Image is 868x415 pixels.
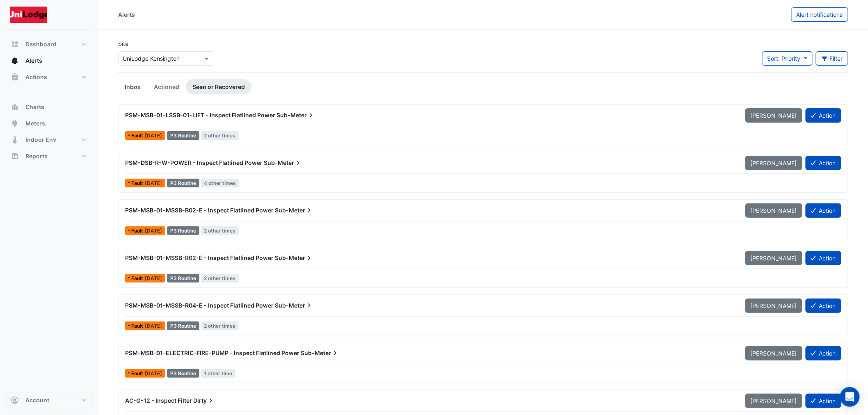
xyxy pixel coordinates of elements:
[762,51,813,66] button: Sort: Priority
[125,207,274,214] span: PSM-MSB-01-MSSB-B02-E - Inspect Flatlined Power
[791,7,848,22] button: Alert notifications
[745,299,802,313] button: [PERSON_NAME]
[25,396,49,404] span: Account
[7,115,92,132] button: Meters
[25,136,56,144] span: Indoor Env
[767,55,801,62] span: Sort: Priority
[751,207,797,214] span: [PERSON_NAME]
[276,111,315,119] span: Sub-Meter
[125,302,274,309] span: PSM-MSB-01-MSSB-R04-E - Inspect Flatlined Power
[118,39,128,48] label: Site
[125,112,275,119] span: PSM-MSB-01-LSSB-01-LIFT - Inspect Flatlined Power
[7,52,92,69] button: Alerts
[201,226,239,235] span: 2 other times
[806,299,841,313] button: Action
[11,57,19,65] app-icon: Alerts
[125,397,192,404] span: AC-G-12 - Inspect Filter
[745,203,802,218] button: [PERSON_NAME]
[11,40,19,48] app-icon: Dashboard
[201,369,236,378] span: 1 other time
[167,322,199,330] div: P3 Routine
[751,112,797,119] span: [PERSON_NAME]
[7,132,92,148] button: Indoor Env
[193,397,215,405] span: Dirty
[201,179,240,187] span: 4 other times
[131,133,145,138] span: Fault
[7,148,92,164] button: Reports
[275,206,313,214] span: Sub-Meter
[806,251,841,265] button: Action
[806,346,841,360] button: Action
[745,251,802,265] button: [PERSON_NAME]
[25,152,48,160] span: Reports
[131,324,145,328] span: Fault
[201,322,239,330] span: 2 other times
[167,274,199,283] div: P3 Routine
[167,131,199,140] div: P3 Routine
[118,79,147,94] a: Inbox
[751,160,797,166] span: [PERSON_NAME]
[7,69,92,85] button: Actions
[201,131,239,140] span: 2 other times
[751,302,797,309] span: [PERSON_NAME]
[131,181,145,186] span: Fault
[11,152,19,160] app-icon: Reports
[10,7,47,23] img: Company Logo
[11,119,19,128] app-icon: Meters
[118,10,135,19] div: Alerts
[145,180,162,186] span: Sat 20-Sep-2025 15:15 AEST
[745,108,802,123] button: [PERSON_NAME]
[806,203,841,218] button: Action
[131,228,145,233] span: Fault
[264,159,302,167] span: Sub-Meter
[25,73,47,81] span: Actions
[125,159,263,166] span: PSM-DSB-R-W-POWER - Inspect Flatlined Power
[147,79,186,94] a: Actioned
[301,349,339,357] span: Sub-Meter
[167,369,199,378] div: P3 Routine
[11,103,19,111] app-icon: Charts
[131,371,145,376] span: Fault
[745,346,802,360] button: [PERSON_NAME]
[145,228,162,234] span: Fri 19-Sep-2025 01:15 AEST
[11,136,19,144] app-icon: Indoor Env
[806,156,841,170] button: Action
[751,350,797,357] span: [PERSON_NAME]
[125,349,299,356] span: PSM-MSB-01-ELECTRIC-FIRE-PUMP - Inspect Flatlined Power
[167,179,199,187] div: P3 Routine
[275,254,313,262] span: Sub-Meter
[25,103,44,111] span: Charts
[751,255,797,262] span: [PERSON_NAME]
[840,387,860,407] div: Open Intercom Messenger
[275,301,313,310] span: Sub-Meter
[145,370,162,376] span: Fri 29-Aug-2025 14:30 AEST
[751,397,797,404] span: [PERSON_NAME]
[25,119,45,128] span: Meters
[167,226,199,235] div: P3 Routine
[797,11,843,18] span: Alert notifications
[816,51,849,66] button: Filter
[145,275,162,281] span: Thu 04-Sep-2025 21:30 AEST
[7,36,92,52] button: Dashboard
[7,392,92,408] button: Account
[11,73,19,81] app-icon: Actions
[25,40,57,48] span: Dashboard
[745,394,802,408] button: [PERSON_NAME]
[745,156,802,170] button: [PERSON_NAME]
[806,108,841,123] button: Action
[201,274,239,283] span: 2 other times
[145,132,162,139] span: Sun 21-Sep-2025 00:45 AEST
[7,99,92,115] button: Charts
[125,254,274,261] span: PSM-MSB-01-MSSB-R02-E - Inspect Flatlined Power
[806,394,841,408] button: Action
[186,79,251,94] a: Seen or Recovered
[145,323,162,329] span: Thu 04-Sep-2025 21:15 AEST
[25,57,42,65] span: Alerts
[131,276,145,281] span: Fault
